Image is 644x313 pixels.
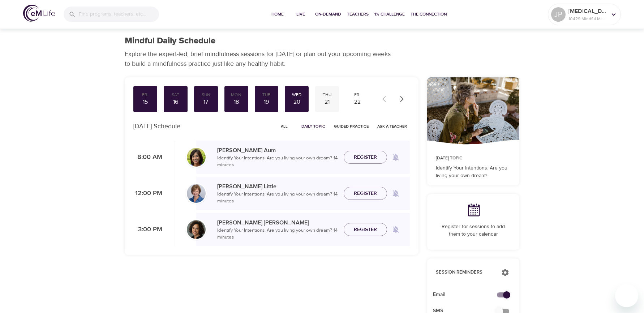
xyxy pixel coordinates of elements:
[227,98,245,106] div: 18
[275,123,293,130] span: All
[269,10,286,18] span: Home
[568,7,607,16] p: [MEDICAL_DATA]
[125,49,396,69] p: Explore the expert-led, brief mindfulness sessions for [DATE] or plan out your upcoming weeks to ...
[387,221,404,238] span: Remind me when a class goes live every Wednesday at 3:00 PM
[258,92,276,98] div: Tue
[318,92,336,98] div: Thu
[301,123,325,130] span: Daily Topic
[217,218,338,227] p: [PERSON_NAME] [PERSON_NAME]
[331,121,372,132] button: Guided Practice
[377,123,407,130] span: Ask a Teacher
[354,153,377,162] span: Register
[436,269,494,276] p: Session Reminders
[187,220,206,239] img: Ninette_Hupp-min.jpg
[436,223,511,238] p: Register for sessions to add them to your calendar
[133,121,180,131] p: [DATE] Schedule
[315,10,341,18] span: On-Demand
[348,98,366,106] div: 22
[187,148,206,167] img: Alisha%20Aum%208-9-21.jpg
[411,10,447,18] span: The Connection
[217,227,338,241] p: Identify Your Intentions: Are you living your own dream? · 14 minutes
[318,98,336,106] div: 21
[227,92,245,98] div: Mon
[23,5,55,22] img: logo
[258,98,276,106] div: 19
[288,98,306,106] div: 20
[187,184,206,203] img: Kerry_Little_Headshot_min.jpg
[348,92,366,98] div: Fri
[217,191,338,205] p: Identify Your Intentions: Are you living your own dream? · 14 minutes
[436,155,511,162] p: [DATE] Topic
[344,187,387,200] button: Register
[79,7,159,22] input: Find programs, teachers, etc...
[125,36,215,46] h1: Mindful Daily Schedule
[347,10,369,18] span: Teachers
[299,121,328,132] button: Daily Topic
[568,16,607,22] p: 10429 Mindful Minutes
[217,146,338,155] p: [PERSON_NAME] Aum
[272,121,296,132] button: All
[433,291,502,299] span: Email
[133,189,162,198] p: 12:00 PM
[167,92,185,98] div: Sat
[387,149,404,166] span: Remind me when a class goes live every Wednesday at 8:00 AM
[136,98,154,106] div: 15
[354,225,377,234] span: Register
[354,189,377,198] span: Register
[136,92,154,98] div: Fri
[344,223,387,236] button: Register
[288,92,306,98] div: Wed
[334,123,369,130] span: Guided Practice
[344,151,387,164] button: Register
[217,155,338,169] p: Identify Your Intentions: Are you living your own dream? · 14 minutes
[436,164,511,180] p: Identify Your Intentions: Are you living your own dream?
[217,182,338,191] p: [PERSON_NAME] Little
[197,92,215,98] div: Sun
[133,225,162,235] p: 3:00 PM
[292,10,309,18] span: Live
[615,284,638,307] iframe: Button to launch messaging window
[551,7,566,22] div: JP
[387,185,404,202] span: Remind me when a class goes live every Wednesday at 12:00 PM
[374,121,410,132] button: Ask a Teacher
[197,98,215,106] div: 17
[167,98,185,106] div: 16
[133,153,162,162] p: 8:00 AM
[374,10,405,18] span: 1% Challenge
